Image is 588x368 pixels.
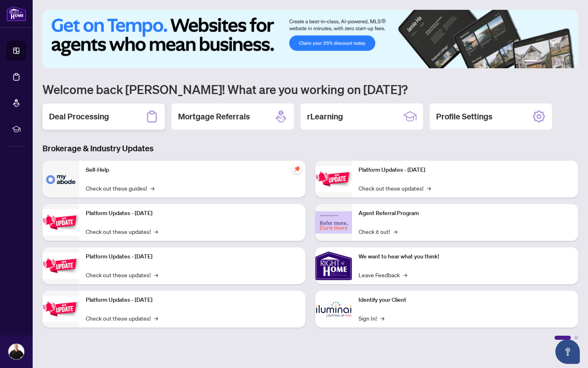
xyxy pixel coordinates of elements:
img: Profile Icon [9,344,24,359]
img: Identify your Client [315,291,352,328]
a: Leave Feedback→ [359,270,407,279]
p: Platform Updates - [DATE] [86,209,299,218]
img: We want to hear what you think! [315,247,352,284]
button: 4 [554,60,557,63]
h2: Profile Settings [436,111,492,122]
img: logo [7,6,26,21]
img: Platform Updates - September 16, 2025 [42,209,79,235]
h2: Deal Processing [49,111,109,122]
h2: rLearning [307,111,343,122]
h3: Brokerage & Industry Updates [42,143,578,154]
p: Agent Referral Program [359,209,572,218]
a: Check out these updates!→ [359,184,431,193]
button: 5 [560,60,563,63]
img: Platform Updates - June 23, 2025 [315,166,352,192]
img: Platform Updates - July 8, 2025 [42,296,79,322]
span: → [403,270,407,279]
span: → [150,184,154,193]
img: Platform Updates - July 21, 2025 [42,253,79,278]
p: Platform Updates - [DATE] [86,296,299,305]
span: → [154,270,158,279]
span: → [154,314,158,323]
a: Check out these updates!→ [86,314,158,323]
img: Slide 0 [42,10,578,68]
a: Check it out!→ [359,227,397,236]
span: → [427,184,431,193]
a: Check out these guides!→ [86,184,154,193]
p: Platform Updates - [DATE] [359,166,572,175]
a: Check out these updates!→ [86,227,158,236]
p: Self-Help [86,166,299,175]
span: → [154,227,158,236]
button: 2 [541,60,544,63]
span: → [393,227,397,236]
p: We want to hear what you think! [359,252,572,261]
a: Check out these updates!→ [86,270,158,279]
span: pushpin [292,164,302,174]
button: 1 [524,60,537,63]
img: Agent Referral Program [315,211,352,234]
h1: Welcome back [PERSON_NAME]! What are you working on [DATE]? [42,81,578,97]
button: Open asap [555,339,580,364]
button: 6 [567,60,570,63]
button: 3 [547,60,550,63]
a: Sign In!→ [359,314,384,323]
p: Platform Updates - [DATE] [86,252,299,261]
p: Identify your Client [359,296,572,305]
h2: Mortgage Referrals [178,111,250,122]
img: Self-Help [42,161,79,197]
span: → [380,314,384,323]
